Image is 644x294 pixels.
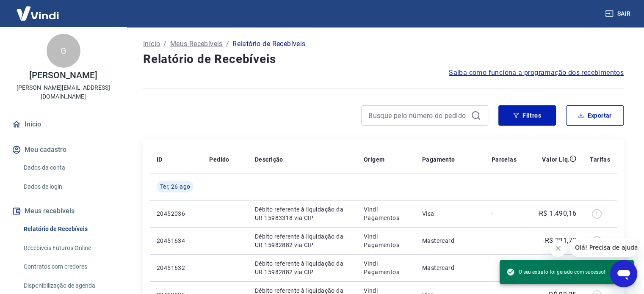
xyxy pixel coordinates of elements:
[163,39,166,49] p: /
[20,239,116,257] a: Recebíveis Futuros Online
[157,264,196,272] p: 20451632
[232,39,305,49] p: Relatório de Recebíveis
[10,115,116,134] a: Início
[566,105,624,126] button: Exportar
[610,260,637,287] iframe: Botão para abrir a janela de mensagens
[5,6,71,13] span: Olá! Precisa de ajuda?
[537,209,576,219] p: -R$ 1.490,16
[255,205,350,222] p: Débito referente à liquidação da UR 15983318 via CIP
[368,109,467,122] input: Busque pelo número do pedido
[157,155,163,164] p: ID
[498,105,556,126] button: Filtros
[255,259,350,276] p: Débito referente à liquidação da UR 15982882 via CIP
[550,240,567,257] iframe: Fechar mensagem
[209,155,229,164] p: Pedido
[157,236,196,245] p: 20451634
[20,159,116,176] a: Dados da conta
[47,34,80,68] div: G
[20,258,116,275] a: Contratos com credores
[422,155,455,164] p: Pagamento
[542,155,569,164] p: Valor Líq.
[570,238,637,257] iframe: Mensagem da empresa
[7,83,120,101] p: [PERSON_NAME][EMAIL_ADDRESS][DOMAIN_NAME]
[422,209,478,218] p: Visa
[543,236,576,246] p: -R$ 381,73
[226,39,229,49] p: /
[506,268,605,276] span: O seu extrato foi gerado com sucesso!
[20,178,116,195] a: Dados de login
[10,202,116,220] button: Meus recebíveis
[492,264,517,272] p: -
[143,39,160,49] a: Início
[364,259,409,276] p: Vindi Pagamentos
[20,220,116,238] a: Relatório de Recebíveis
[143,51,624,68] h4: Relatório de Recebíveis
[255,232,350,249] p: Débito referente à liquidação da UR 15982882 via CIP
[255,155,283,164] p: Descrição
[364,155,384,164] p: Origem
[170,39,223,49] a: Meus Recebíveis
[492,236,517,245] p: -
[603,6,634,22] button: Sair
[160,182,190,191] span: Ter, 26 ago
[364,205,409,222] p: Vindi Pagamentos
[29,71,97,80] p: [PERSON_NAME]
[492,155,517,164] p: Parcelas
[492,209,517,218] p: -
[10,140,116,159] button: Meu cadastro
[157,209,196,218] p: 20452036
[364,232,409,249] p: Vindi Pagamentos
[449,68,624,78] a: Saiba como funciona a programação dos recebimentos
[422,264,478,272] p: Mastercard
[590,155,610,164] p: Tarifas
[10,0,65,26] img: Vindi
[422,236,478,245] p: Mastercard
